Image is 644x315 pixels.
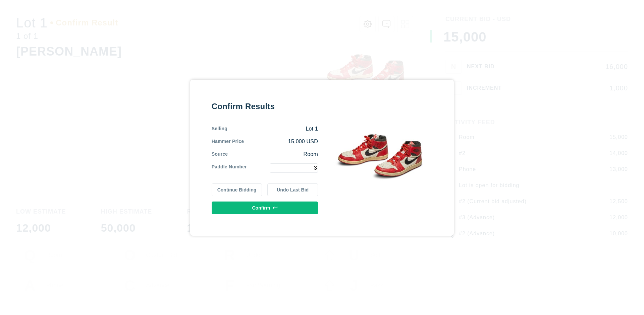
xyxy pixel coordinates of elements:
div: Hammer Price [212,138,244,145]
div: Source [212,151,228,158]
div: Room [228,151,318,158]
button: Confirm [212,202,318,214]
button: Continue Bidding [212,183,262,196]
div: Paddle Number [212,163,247,173]
div: Selling [212,125,227,133]
div: Confirm Results [212,101,318,112]
div: 15,000 USD [244,138,318,145]
button: Undo Last Bid [267,183,318,196]
div: Lot 1 [227,125,318,133]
